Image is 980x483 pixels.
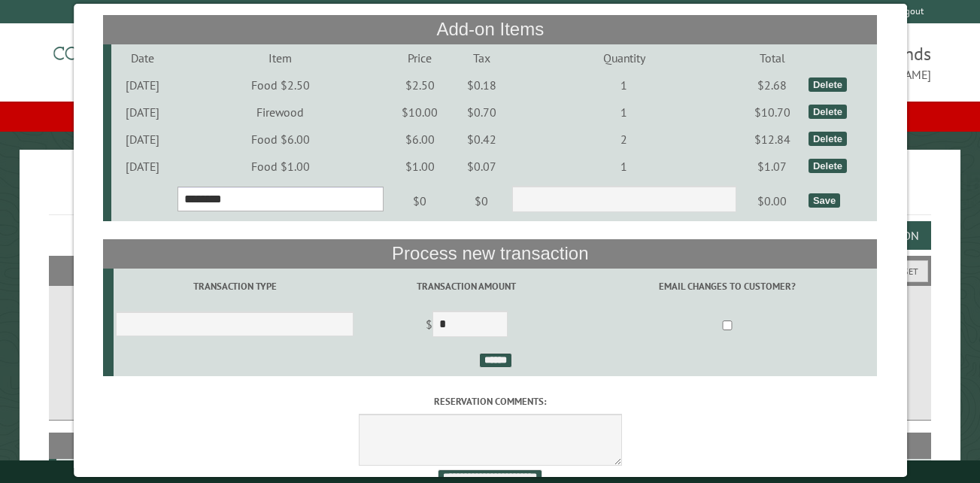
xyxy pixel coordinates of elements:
[454,180,510,222] td: $0
[739,180,806,222] td: $0.00
[103,15,877,44] th: Add-on Items
[510,71,739,99] td: 1
[386,44,454,71] td: Price
[174,44,386,71] td: Item
[510,44,739,71] td: Quantity
[56,433,188,459] th: Site
[809,132,847,146] div: Delete
[809,159,847,173] div: Delete
[111,44,174,71] td: Date
[454,71,510,99] td: $0.18
[386,99,454,126] td: $10.00
[111,126,174,153] td: [DATE]
[49,256,931,284] h2: Filters
[174,99,386,126] td: Firewood
[510,99,739,126] td: 1
[809,193,840,208] div: Save
[739,126,806,153] td: $12.84
[454,99,510,126] td: $0.70
[454,126,510,153] td: $0.42
[49,174,931,215] h1: Reservations
[111,71,174,99] td: [DATE]
[454,44,510,71] td: Tax
[386,153,454,180] td: $1.00
[579,279,875,293] label: Email changes to customer?
[510,126,739,153] td: 2
[386,126,454,153] td: $6.00
[49,29,237,88] img: Campground Commander
[739,153,806,180] td: $1.07
[111,99,174,126] td: [DATE]
[103,394,877,409] label: Reservation comments:
[174,153,386,180] td: Food $1.00
[386,71,454,99] td: $2.50
[809,105,847,119] div: Delete
[454,153,510,180] td: $0.07
[174,71,386,99] td: Food $2.50
[739,99,806,126] td: $10.70
[739,71,806,99] td: $2.68
[356,305,576,347] td: $
[103,239,877,268] th: Process new transaction
[116,279,354,293] label: Transaction Type
[739,44,806,71] td: Total
[809,77,847,92] div: Delete
[111,153,174,180] td: [DATE]
[359,279,575,293] label: Transaction Amount
[174,126,386,153] td: Food $6.00
[510,153,739,180] td: 1
[386,180,454,222] td: $0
